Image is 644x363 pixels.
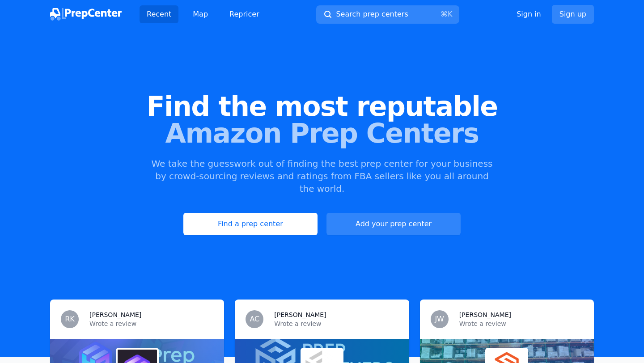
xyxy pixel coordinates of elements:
a: Sign up [552,5,594,24]
h3: [PERSON_NAME] [274,310,326,319]
span: AC [250,316,259,323]
button: Search prep centers⌘K [316,5,459,24]
a: Repricer [222,5,267,23]
span: RK [65,316,75,323]
h3: [PERSON_NAME] [89,310,141,319]
p: Wrote a review [459,319,583,328]
a: Sign in [517,9,541,20]
p: Wrote a review [89,319,213,328]
img: PrepCenter [50,8,122,21]
p: Wrote a review [274,319,398,328]
span: Amazon Prep Centers [14,120,630,147]
span: Find the most reputable [14,93,630,120]
span: JW [435,316,444,323]
a: Recent [140,5,178,23]
p: We take the guesswork out of finding the best prep center for your business by crowd-sourcing rev... [150,157,494,195]
a: Add your prep center [326,213,461,235]
a: Find a prep center [183,213,318,235]
span: Search prep centers [336,9,408,20]
kbd: K [448,10,453,18]
h3: [PERSON_NAME] [459,310,511,319]
a: Map [186,5,215,23]
kbd: ⌘ [441,10,448,18]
